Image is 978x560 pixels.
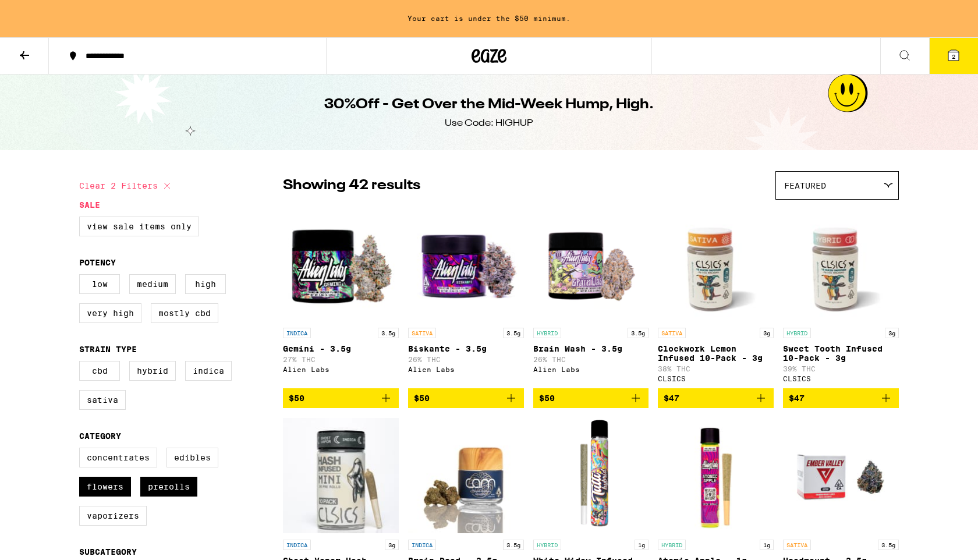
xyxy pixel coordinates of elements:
[789,394,805,403] span: $47
[79,345,137,354] legend: Strain Type
[783,388,899,408] button: Add to bag
[79,431,121,441] legend: Category
[79,506,147,526] label: Vaporizers
[628,328,649,338] p: 3.5g
[783,205,899,322] img: CLSICS - Sweet Tooth Infused 10-Pack - 3g
[533,328,561,338] p: HYBRID
[783,417,899,534] img: Ember Valley - Headmount - 3.5g
[79,200,100,210] legend: Sale
[533,356,649,363] p: 26% THC
[283,176,420,196] p: Showing 42 results
[283,344,399,353] p: Gemini - 3.5g
[129,361,176,381] label: Hybrid
[658,388,774,408] button: Add to bag
[283,205,399,322] img: Alien Labs - Gemini - 3.5g
[408,388,524,408] button: Add to bag
[783,205,899,388] a: Open page for Sweet Tooth Infused 10-Pack - 3g from CLSICS
[503,540,524,550] p: 3.5g
[408,344,524,353] p: Biskante - 3.5g
[408,540,436,550] p: INDICA
[283,366,399,373] div: Alien Labs
[533,205,649,388] a: Open page for Brain Wash - 3.5g from Alien Labs
[283,205,399,388] a: Open page for Gemini - 3.5g from Alien Labs
[658,205,774,322] img: CLSICS - Clockwork Lemon Infused 10-Pack - 3g
[533,417,649,534] img: Tutti - White Widow Infused - 1g
[783,365,899,373] p: 39% THC
[283,356,399,363] p: 27% THC
[79,390,126,410] label: Sativa
[79,171,174,200] button: Clear 2 filters
[658,417,774,534] img: Alien Labs - Atomic Apple - 1g
[185,361,232,381] label: Indica
[408,328,436,338] p: SATIVA
[414,394,430,403] span: $50
[79,547,137,557] legend: Subcategory
[283,388,399,408] button: Add to bag
[408,356,524,363] p: 26% THC
[783,375,899,382] div: CLSICS
[658,205,774,388] a: Open page for Clockwork Lemon Infused 10-Pack - 3g from CLSICS
[533,344,649,353] p: Brain Wash - 3.5g
[760,540,774,550] p: 1g
[79,477,131,497] label: Flowers
[79,274,120,294] label: Low
[408,366,524,373] div: Alien Labs
[140,477,197,497] label: Prerolls
[166,448,218,467] label: Edibles
[408,205,524,322] img: Alien Labs - Biskante - 3.5g
[760,328,774,338] p: 3g
[151,303,218,323] label: Mostly CBD
[79,361,120,381] label: CBD
[658,375,774,382] div: CLSICS
[283,540,311,550] p: INDICA
[289,394,304,403] span: $50
[533,205,649,322] img: Alien Labs - Brain Wash - 3.5g
[658,365,774,373] p: 38% THC
[385,540,399,550] p: 3g
[635,540,649,550] p: 1g
[952,53,955,60] span: 2
[283,417,399,534] img: CLSICS - Ghost Vapor Hash Infused 10-Pack - 3g
[185,274,226,294] label: High
[539,394,555,403] span: $50
[929,38,978,74] button: 2
[445,117,533,130] div: Use Code: HIGHUP
[658,344,774,363] p: Clockwork Lemon Infused 10-Pack - 3g
[533,388,649,408] button: Add to bag
[783,540,811,550] p: SATIVA
[784,181,826,190] span: Featured
[878,540,899,550] p: 3.5g
[503,328,524,338] p: 3.5g
[79,217,199,236] label: View Sale Items Only
[378,328,399,338] p: 3.5g
[129,274,176,294] label: Medium
[408,205,524,388] a: Open page for Biskante - 3.5g from Alien Labs
[79,448,157,467] label: Concentrates
[79,258,116,267] legend: Potency
[664,394,679,403] span: $47
[533,540,561,550] p: HYBRID
[324,95,654,115] h1: 30%Off - Get Over the Mid-Week Hump, High.
[283,328,311,338] p: INDICA
[658,328,686,338] p: SATIVA
[783,344,899,363] p: Sweet Tooth Infused 10-Pack - 3g
[408,417,524,534] img: CAM - Brain Dead - 3.5g
[783,328,811,338] p: HYBRID
[658,540,686,550] p: HYBRID
[79,303,141,323] label: Very High
[533,366,649,373] div: Alien Labs
[885,328,899,338] p: 3g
